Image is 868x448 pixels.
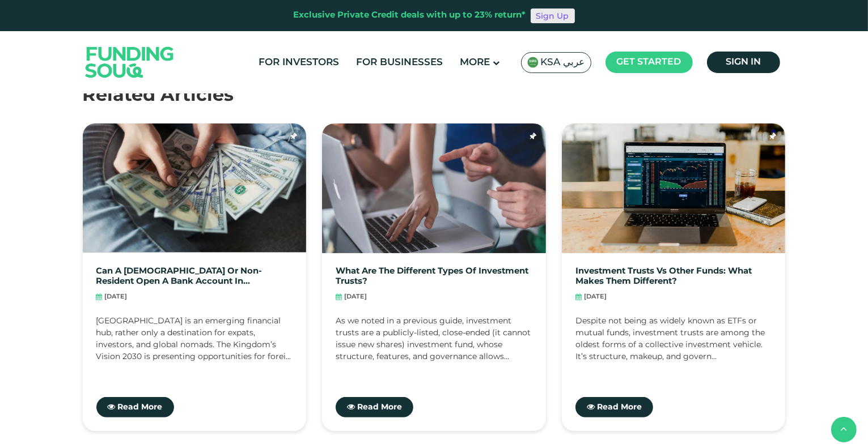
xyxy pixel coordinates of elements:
[357,403,402,411] span: Read More
[831,417,857,442] button: back
[460,58,490,67] span: More
[83,87,234,105] span: Related Articles
[527,57,539,68] img: SA Flag
[617,58,681,66] span: Get started
[105,292,128,302] span: [DATE]
[726,58,761,66] span: Sign in
[96,315,293,372] div: [GEOGRAPHIC_DATA] is an emerging financial hub, rather only a destination for expats, investors, ...
[336,397,413,417] a: Read More
[562,123,786,253] img: blogImage
[597,403,642,411] span: Read More
[575,397,653,417] a: Read More
[707,52,780,73] a: Sign in
[96,397,174,417] a: Read More
[336,267,532,287] a: What are the different types of investment trusts?
[322,123,546,253] img: blogImage
[584,292,607,302] span: [DATE]
[294,9,526,22] div: Exclusive Private Credit deals with up to 23% return*
[531,8,575,23] a: Sign Up
[256,53,342,72] a: For Investors
[336,315,532,372] div: As we noted in a previous guide, investment trusts are a publicly-listed, close-ended (it cannot ...
[344,292,367,302] span: [DATE]
[83,123,307,253] img: blogImage
[575,267,772,287] a: Investment Trusts vs Other Funds: What Makes Them Different?
[74,33,185,91] img: Logo
[96,267,293,287] a: Can a [DEMOGRAPHIC_DATA] or non-resident open a bank account in [DEMOGRAPHIC_DATA]?
[575,315,772,372] div: Despite not being as widely known as ETFs or mutual funds, investment trusts are among the oldest...
[118,403,163,411] span: Read More
[541,56,585,69] span: KSA عربي
[354,53,446,72] a: For Businesses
